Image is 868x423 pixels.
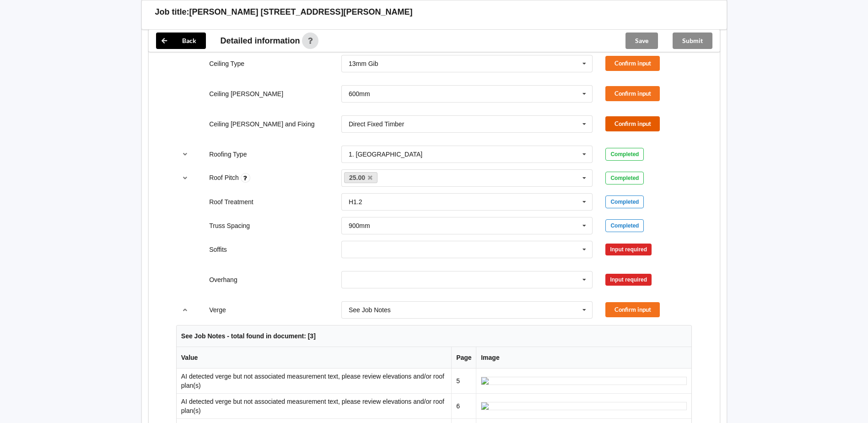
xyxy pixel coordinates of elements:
h3: [PERSON_NAME] [STREET_ADDRESS][PERSON_NAME] [189,7,413,17]
td: 5 [451,369,476,393]
div: Completed [605,148,644,161]
div: H1.2 [349,199,362,205]
div: 13mm Gib [349,60,378,67]
img: ai_input-page5-Verge-c0.jpeg [481,377,687,385]
span: Detailed information [221,37,300,45]
th: Value [177,347,451,369]
label: Ceiling [PERSON_NAME] [209,90,283,98]
div: Completed [605,219,644,232]
td: AI detected verge but not associated measurement text, please review elevations and/or roof plan(s) [177,369,451,393]
div: Completed [605,195,644,208]
h3: Job title: [155,7,189,17]
div: Input required [605,274,652,286]
label: Verge [209,306,226,314]
label: Roofing Type [209,151,247,158]
label: Truss Spacing [209,222,250,229]
button: Confirm input [605,86,660,101]
td: 6 [451,393,476,418]
div: Input required [605,244,652,255]
label: Roof Pitch [209,174,240,181]
img: ai_input-page6-Verge-c1.jpeg [481,402,687,410]
label: Overhang [209,276,237,283]
div: Completed [605,172,644,184]
div: 900mm [349,222,370,229]
button: reference-toggle [176,302,194,318]
button: reference-toggle [176,170,194,186]
td: AI detected verge but not associated measurement text, please review elevations and/or roof plan(s) [177,393,451,418]
button: Back [156,33,206,49]
label: Ceiling Type [209,60,244,67]
div: See Job Notes [349,307,391,313]
button: Confirm input [605,302,660,317]
th: Page [451,347,476,369]
th: Image [476,347,691,369]
button: Confirm input [605,56,660,71]
button: Confirm input [605,116,660,131]
div: 600mm [349,91,370,97]
div: Direct Fixed Timber [349,121,404,127]
a: 25.00 [344,172,378,183]
div: 1. [GEOGRAPHIC_DATA] [349,151,422,157]
label: Ceiling [PERSON_NAME] and Fixing [209,120,314,128]
label: Soffits [209,246,227,253]
button: reference-toggle [176,146,194,163]
label: Roof Treatment [209,198,253,206]
th: See Job Notes - total found in document: [3] [177,325,691,347]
